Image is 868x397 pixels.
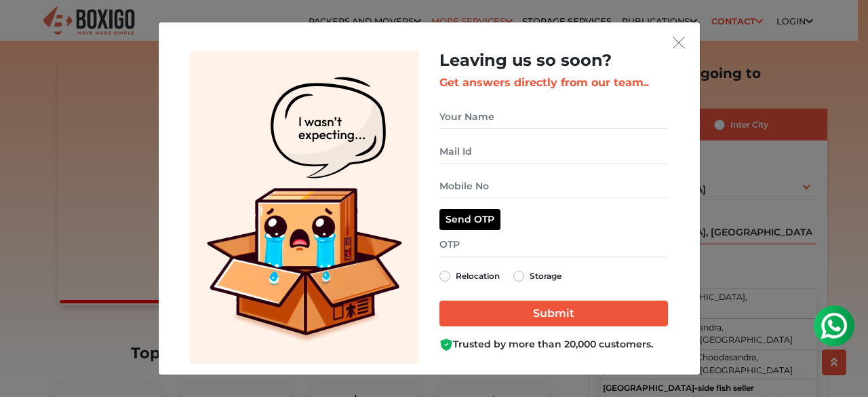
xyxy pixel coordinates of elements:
[439,301,668,326] input: Submit
[439,76,668,89] h3: Get answers directly from our team..
[190,51,419,364] img: Lead Welcome Image
[14,14,41,41] img: whatsapp-icon.svg
[439,338,453,352] img: Boxigo Customer Shield
[439,105,668,129] input: Your Name
[439,233,668,257] input: OTP
[439,337,668,352] div: Trusted by more than 20,000 customers.
[530,268,561,284] label: Storage
[456,268,500,284] label: Relocation
[439,140,668,164] input: Mail Id
[673,37,685,49] img: exit
[439,51,668,71] h2: Leaving us so soon?
[439,174,668,198] input: Mobile No
[439,209,500,230] button: Send OTP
